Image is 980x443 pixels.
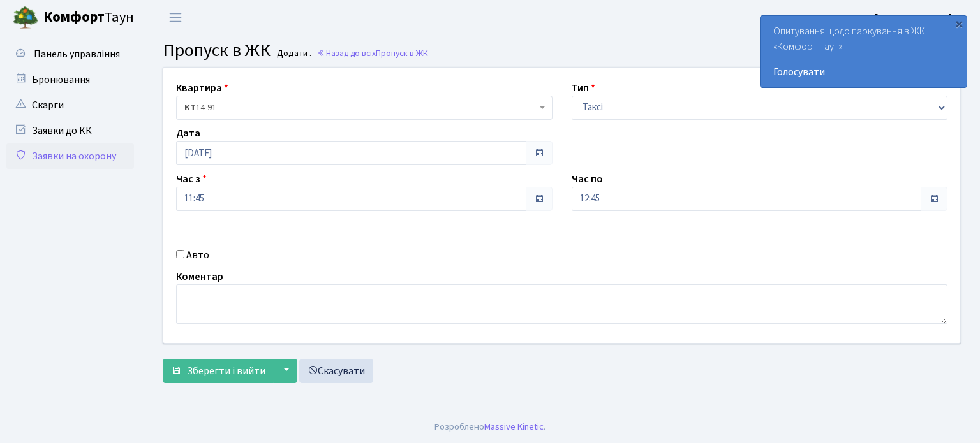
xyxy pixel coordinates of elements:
[572,171,603,187] label: Час по
[176,96,553,120] span: <b>КТ</b>&nbsp;&nbsp;&nbsp;&nbsp;14-91
[434,420,546,434] div: Розроблено .
[317,47,428,59] a: Назад до всіхПропуск в ЖК
[184,101,196,114] b: КТ
[875,10,965,25] a: [PERSON_NAME] Д.
[187,364,265,378] span: Зберегти і вийти
[34,47,120,61] span: Панель управління
[953,17,965,30] div: ×
[875,11,965,25] b: [PERSON_NAME] Д.
[6,143,134,169] a: Заявки на охорону
[160,7,191,28] button: Переключити навігацію
[43,7,105,27] b: Комфорт
[13,5,38,31] img: logo.png
[572,80,595,96] label: Тип
[184,101,537,114] span: <b>КТ</b>&nbsp;&nbsp;&nbsp;&nbsp;14-91
[163,359,274,383] button: Зберегти і вийти
[484,420,544,433] a: Massive Kinetic
[6,92,134,118] a: Скарги
[376,47,428,59] span: Пропуск в ЖК
[274,48,311,59] small: Додати .
[773,64,954,80] a: Голосувати
[299,359,373,383] a: Скасувати
[176,171,207,187] label: Час з
[163,38,271,63] span: Пропуск в ЖК
[43,7,134,29] span: Таун
[176,80,228,96] label: Квартира
[6,41,134,67] a: Панель управління
[6,118,134,143] a: Заявки до КК
[176,269,223,284] label: Коментар
[176,126,200,141] label: Дата
[186,247,209,263] label: Авто
[6,67,134,92] a: Бронювання
[761,16,967,87] div: Опитування щодо паркування в ЖК «Комфорт Таун»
